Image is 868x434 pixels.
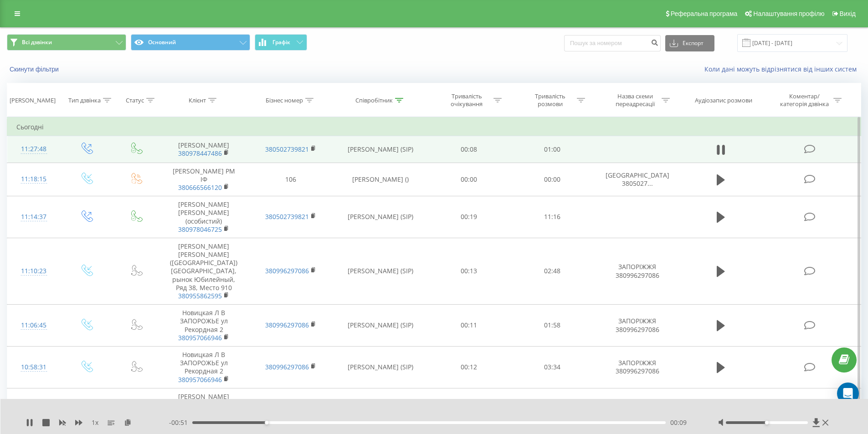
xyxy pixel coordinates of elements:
div: 11:27:48 [16,140,51,158]
td: 00:08 [427,136,511,163]
td: [PERSON_NAME] [PERSON_NAME] [STREET_ADDRESS] [160,388,247,430]
td: Сьогодні [7,118,861,136]
td: [PERSON_NAME] (SIP) [334,346,427,388]
div: Тип дзвінка [68,97,101,104]
div: Статус [126,97,144,104]
div: Бізнес номер [266,97,303,104]
td: Новицкая Л В ЗАПОРОЖЬЕ ул Рекордная 2 [160,346,247,388]
a: 380978447486 [178,149,222,158]
td: [PERSON_NAME] (SIP) [334,196,427,238]
td: [PERSON_NAME] (SIP) [334,305,427,347]
td: ЗАПОРІЖЖЯ 380996297086 [594,305,680,347]
span: [GEOGRAPHIC_DATA] 3805027... [606,171,669,188]
button: Всі дзвінки [7,34,126,51]
td: 00:11 [427,305,511,347]
a: 380957066946 [178,333,222,342]
a: Коли дані можуть відрізнятися вiд інших систем [704,65,861,73]
button: Графік [255,34,307,51]
div: Accessibility label [765,421,769,424]
a: 380666566120 [178,183,222,192]
td: 03:34 [511,346,594,388]
div: Open Intercom Messenger [837,383,859,404]
td: 106 [247,163,334,196]
td: 00:13 [427,238,511,304]
a: 380978046725 [178,225,222,234]
a: 380502739821 [265,145,309,153]
td: 00:12 [427,388,511,430]
a: 380955862595 [178,291,222,300]
td: 00:12 [427,346,511,388]
span: Графік [272,39,290,46]
td: Новицкая Л В ЗАПОРОЖЬЕ ул Рекордная 2 [160,305,247,347]
td: [PERSON_NAME] РМ ІФ [160,163,247,196]
div: 11:14:37 [16,208,51,226]
td: [PERSON_NAME] () [334,163,427,196]
button: Експорт [665,35,714,51]
span: Всі дзвінки [22,39,52,46]
div: 10:58:31 [16,358,51,376]
td: [PERSON_NAME] [PERSON_NAME] ([GEOGRAPHIC_DATA]) [GEOGRAPHIC_DATA], рынок Юбилейный, Ряд 38, Место... [160,238,247,304]
a: 380996297086 [265,266,309,275]
div: [PERSON_NAME] [10,97,56,104]
span: Вихід [840,10,856,17]
div: Accessibility label [265,421,268,424]
td: 11:16 [511,196,594,238]
button: Основний [131,34,250,51]
td: ЗАПОРІЖЖЯ 380996297086 [594,346,680,388]
td: [PERSON_NAME] [PERSON_NAME] (особистий) [160,196,247,238]
td: ЗАПОРІЖЖЯ 380685328666 [594,388,680,430]
span: - 00:51 [169,418,192,427]
div: Аудіозапис розмови [695,97,752,104]
td: 00:53 [511,388,594,430]
a: 380957066946 [178,375,222,384]
td: 02:48 [511,238,594,304]
div: Тривалість очікування [442,92,491,108]
td: [PERSON_NAME] (SIP) [334,238,427,304]
button: Скинути фільтри [7,65,63,73]
td: 00:00 [427,163,511,196]
div: Клієнт [189,97,206,104]
td: ЗАПОРІЖЖЯ 380996297086 [594,238,680,304]
div: Співробітник [355,97,393,104]
td: 01:00 [511,136,594,163]
span: 00:09 [670,418,687,427]
a: 380996297086 [265,363,309,371]
input: Пошук за номером [564,35,661,51]
td: 00:00 [511,163,594,196]
div: Коментар/категорія дзвінка [778,92,831,108]
div: 11:10:23 [16,262,51,280]
div: Тривалість розмови [526,92,575,108]
a: 380502739821 [265,212,309,221]
span: Реферальна програма [671,10,738,17]
div: Назва схеми переадресації [611,92,659,108]
td: 00:19 [427,196,511,238]
div: 11:06:45 [16,317,51,334]
td: [PERSON_NAME] (SIP) [334,136,427,163]
td: [PERSON_NAME] [160,136,247,163]
td: 01:58 [511,305,594,347]
span: Налаштування профілю [753,10,824,17]
div: 11:18:15 [16,170,51,188]
span: 1 x [92,418,98,427]
td: [PERSON_NAME] (SIP) [334,388,427,430]
a: 380996297086 [265,321,309,329]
